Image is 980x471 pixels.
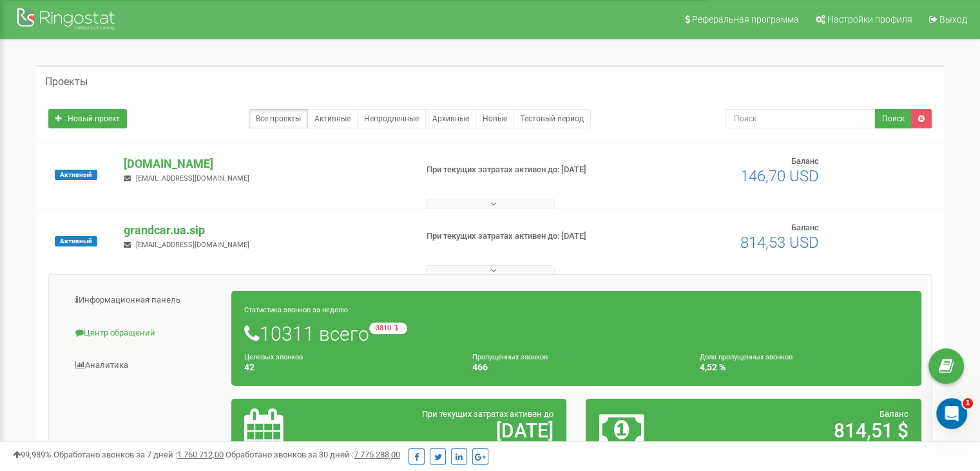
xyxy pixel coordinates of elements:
a: Активные [307,109,358,128]
u: 7 775 288,00 [354,450,400,459]
span: Баланс [791,156,819,166]
span: Баланс [791,223,819,232]
a: Все проекты [249,109,308,128]
small: Целевых звонков [244,353,303,361]
span: Выход [939,14,967,25]
small: Статистика звонков за неделю [244,306,348,314]
span: 99,989% [13,450,52,459]
span: Активный [55,236,97,246]
a: Новый проект [48,109,127,128]
span: [EMAIL_ADDRESS][DOMAIN_NAME] [136,241,249,249]
span: 1 [963,398,973,408]
h5: Проекты [45,76,88,88]
span: Обработано звонков за 30 дней : [226,450,400,459]
small: Доля пропущенных звонков [700,353,793,361]
span: Реферальная программа [692,14,799,25]
span: Активный [55,170,97,180]
a: Информационная панель [59,285,232,316]
p: При текущих затратах активен до: [DATE] [427,164,633,176]
span: Обработано звонков за 7 дней : [53,450,224,459]
iframe: Intercom live chat [936,398,967,429]
h2: [DATE] [354,420,553,441]
span: Баланс [879,409,908,419]
a: Центр обращений [59,317,232,349]
span: [EMAIL_ADDRESS][DOMAIN_NAME] [136,174,249,183]
button: Поиск [875,109,912,128]
span: Настройки профиля [827,14,912,25]
a: Аналитика [59,350,232,381]
a: Непродленные [357,109,426,128]
p: grandcar.ua.sip [124,222,405,239]
h1: 10311 всего [244,323,908,345]
a: Новые [476,109,514,128]
small: Пропущенных звонков [472,353,548,361]
h4: 466 [472,363,681,372]
span: При текущих затратах активен до [422,409,553,419]
h4: 42 [244,363,453,372]
p: При текущих затратах активен до: [DATE] [427,230,633,243]
span: 146,70 USD [740,167,819,185]
u: 1 760 712,00 [177,450,224,459]
a: Тестовый период [514,109,591,128]
h2: 814,51 $ [709,420,908,441]
h4: 4,52 % [700,363,908,372]
span: 814,53 USD [740,234,819,252]
small: -3810 [369,323,407,334]
p: [DOMAIN_NAME] [124,155,405,172]
a: Архивные [425,109,476,128]
input: Поиск [725,109,876,128]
